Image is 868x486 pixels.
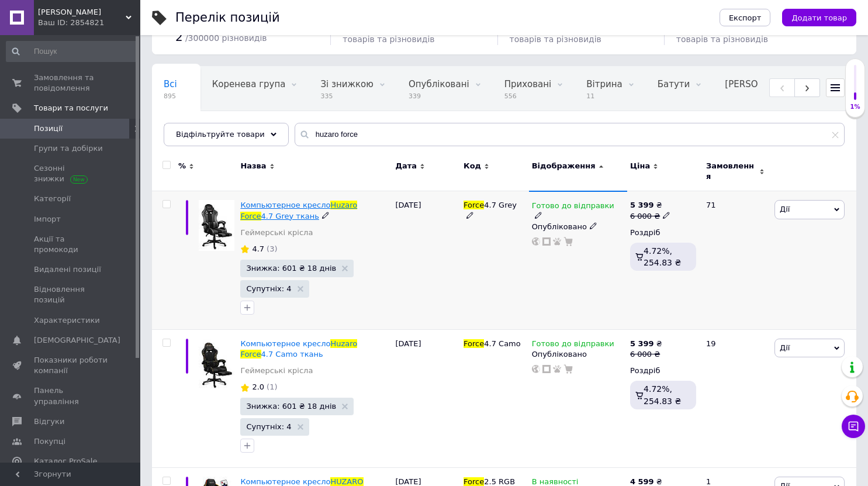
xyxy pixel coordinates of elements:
span: 4.7 Grey ткань [261,212,319,220]
span: Force [240,212,261,220]
span: 335 [320,92,373,101]
span: Експорт [729,13,762,22]
span: товарів та різновидів [343,35,434,44]
span: Huzaro [330,339,357,348]
span: Назва [240,161,266,171]
input: Пошук по назві позиції, артикулу і пошуковим запитам [295,123,845,146]
span: Інтернет Магазин Melville [38,7,126,18]
span: 4.7 Camo ткань [261,350,323,359]
span: Force [464,477,484,486]
span: товарів та різновидів [676,35,768,44]
span: Показники роботи компанії [34,355,108,376]
div: Роздріб [630,228,696,238]
span: Зі знижкою [320,79,373,89]
span: 895 [164,92,177,101]
input: Пошук [6,41,138,62]
div: [DATE] [392,329,461,468]
span: 339 [409,92,469,101]
div: Ваш ID: 2854821 [38,18,140,28]
span: Акції та промокоди [34,234,108,255]
b: 5 399 [630,339,654,348]
span: Знижка: 601 ₴ 18 днів [246,264,336,272]
span: Відновлення позицій [34,284,108,305]
div: Перелік позицій [175,12,280,24]
span: Батути [658,79,690,89]
span: товарів та різновидів [510,35,601,44]
span: Супутніх: 4 [246,285,291,292]
span: Готово до відправки [532,339,614,351]
div: Опубліковано [532,349,624,360]
span: Супутніх: 4 [246,423,291,430]
span: Знижка: 601 ₴ 18 днів [246,402,336,410]
span: Каталог ProSale [34,456,97,467]
span: Додати товар [791,13,847,22]
div: 6 000 ₴ [630,211,670,222]
div: 1% [846,103,864,111]
span: [PERSON_NAME] та покривала [725,79,863,89]
span: Дії [780,343,790,352]
span: Замовлення та повідомлення [34,73,108,94]
span: Характеристики [34,315,100,326]
span: Панель управління [34,385,108,406]
b: 5 399 [630,201,654,209]
span: 556 [504,92,552,101]
span: 4.72%, 254.83 ₴ [644,384,681,405]
button: Додати товар [782,9,856,26]
span: 2 [175,30,183,44]
a: Компьютерное креслоHuzaroForce4.7 Grey ткань [240,201,357,220]
span: Відгуки [34,416,64,427]
span: Дії [780,205,790,213]
span: 4.7 [252,244,264,253]
span: Імпорт [34,214,61,225]
span: Ціна [630,161,650,171]
span: Покупці [34,436,65,447]
span: 11 [586,92,622,101]
span: 2.0 [252,382,264,391]
img: Компьютерное кресло Huzaro Force 4.7 Camo ткань [199,339,234,390]
span: [DEMOGRAPHIC_DATA] [34,335,120,346]
span: Всі [164,79,177,89]
span: Код [464,161,481,171]
div: 71 [699,191,772,330]
span: Категорії [34,194,71,204]
span: Компьютерное кресло [240,201,330,209]
a: Геймерські крісла [240,366,313,376]
span: / 300000 різновидів [185,33,267,43]
span: (3) [267,244,277,253]
a: Компьютерное креслоHuzaroForce4.7 Camo ткань [240,339,357,359]
img: Компьютерное кресло Huzaro Force 4.7 Grey ткань [199,200,234,251]
div: ₴ [630,339,662,349]
span: Компьютерное кресло [240,339,330,348]
div: [DATE] [392,191,461,330]
button: Експорт [720,9,771,26]
span: 4.72%, 254.83 ₴ [644,246,681,267]
span: Force [464,339,484,348]
span: Huzaro [330,201,357,209]
span: 4.7 Grey [484,201,517,209]
span: Позиції [34,123,63,134]
span: Відфільтруйте товари [176,130,265,139]
div: Роздріб [630,366,696,376]
span: 2.5 RGB [484,477,515,486]
a: Геймерські крісла [240,228,313,238]
span: 4.7 Camo [484,339,520,348]
span: Замовлення [706,161,756,182]
b: 4 599 [630,477,654,486]
span: Опубліковані [409,79,469,89]
span: Готово до відправки [532,201,614,213]
span: Товари та послуги [34,103,108,113]
span: Видалені позиції [34,264,101,275]
div: Опубліковано [532,222,624,232]
span: Відображення [532,161,596,171]
span: Force [240,350,261,359]
span: Компьютерное кресло [240,477,330,486]
span: Дата [395,161,417,171]
div: 19 [699,329,772,468]
span: Коренева група [212,79,286,89]
span: HUZARO [330,477,363,486]
span: Приховані [504,79,552,89]
span: (1) [267,382,277,391]
span: Палатки, Опубліковані [164,123,269,134]
span: Вітрина [586,79,622,89]
span: Групи та добірки [34,143,103,154]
